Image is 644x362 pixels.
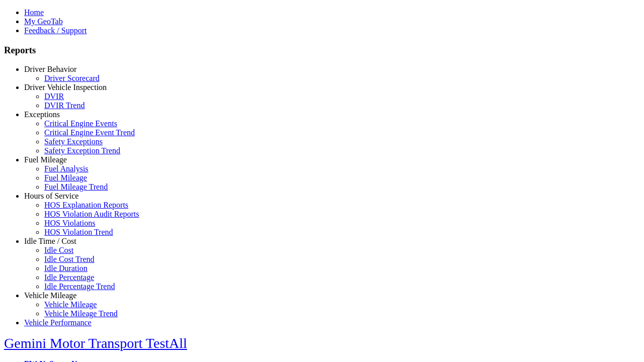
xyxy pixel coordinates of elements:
[44,183,108,191] a: Fuel Mileage Trend
[44,137,103,146] a: Safety Exceptions
[44,273,94,282] a: Idle Percentage
[24,8,44,17] a: Home
[44,201,128,209] a: HOS Explanation Reports
[24,26,87,35] a: Feedback / Support
[44,300,97,309] a: Vehicle Mileage
[44,255,95,263] a: Idle Cost Trend
[24,155,67,164] a: Fuel Mileage
[44,101,85,110] a: DVIR Trend
[24,110,60,119] a: Exceptions
[44,210,139,218] a: HOS Violation Audit Reports
[44,246,73,254] a: Idle Cost
[44,282,115,291] a: Idle Percentage Trend
[4,45,640,56] h3: Reports
[44,92,64,101] a: DVIR
[4,335,187,351] a: Gemini Motor Transport TestAll
[44,173,87,182] a: Fuel Mileage
[44,219,95,227] a: HOS Violations
[24,83,107,92] a: Driver Vehicle Inspection
[44,164,89,173] a: Fuel Analysis
[44,228,113,236] a: HOS Violation Trend
[24,318,92,327] a: Vehicle Performance
[24,291,76,300] a: Vehicle Mileage
[44,119,117,128] a: Critical Engine Events
[44,128,135,137] a: Critical Engine Event Trend
[44,74,100,82] a: Driver Scorecard
[24,237,76,245] a: Idle Time / Cost
[24,65,76,73] a: Driver Behavior
[24,17,63,26] a: My GeoTab
[24,192,78,200] a: Hours of Service
[44,309,118,318] a: Vehicle Mileage Trend
[44,264,88,273] a: Idle Duration
[44,146,120,155] a: Safety Exception Trend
